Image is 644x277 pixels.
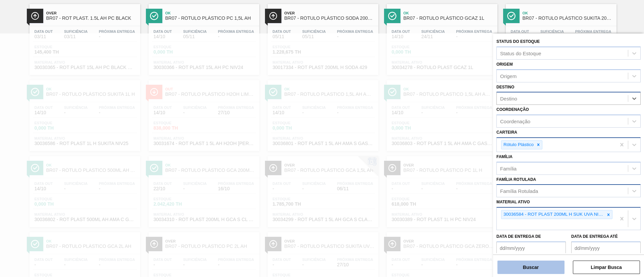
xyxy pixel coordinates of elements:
span: BR07 - RÓTULO PLÁSTICO PC 1,5L AH [165,16,256,21]
input: dd/mm/yyyy [571,241,641,255]
span: BR07 - RÓTULO PLÁSTICO SUKITA 200ML H [523,16,613,21]
label: Status do Estoque [496,39,540,44]
label: Data de Entrega de [496,234,541,239]
span: Próxima Entrega [575,29,611,33]
label: Família [496,154,513,159]
span: Over [46,11,137,15]
span: Suficiência [540,29,564,33]
div: Coordenação [500,119,530,124]
span: Suficiência [421,29,445,33]
span: Suficiência [64,29,88,33]
span: Ok [404,11,494,15]
span: Data out [35,29,53,33]
span: Próxima Entrega [218,29,254,33]
div: Família [500,165,517,171]
span: Próxima Entrega [99,29,135,33]
input: dd/mm/yyyy [496,241,566,255]
span: Data out [511,29,529,33]
span: Data out [273,29,291,33]
span: Data out [392,29,410,33]
label: Material ativo [496,200,530,204]
div: Status do Estoque [500,50,541,56]
span: Ok [165,11,256,15]
img: Ícone [150,12,158,20]
span: BR07 - ROT PLAST. 1.5L AH PC BLACK [46,16,137,21]
span: Próxima Entrega [456,29,492,33]
span: Data out [154,29,172,33]
div: Família Rotulada [500,188,538,194]
span: Suficiência [183,29,207,33]
span: Ok [523,11,613,15]
div: Destino [500,96,517,101]
div: 30036584 - ROT PLAST 200ML H SUK UVA NIV25 [501,210,605,219]
span: BR07 - RÓTULO PLÁSTICO GCAZ 1L [404,16,494,21]
img: Ícone [31,12,39,20]
img: Ícone [269,12,277,20]
label: Família Rotulada [496,177,536,182]
div: Rótulo Plástico [501,141,535,149]
span: Próxima Entrega [337,29,373,33]
label: Data de Entrega até [571,234,618,239]
label: Coordenação [496,107,529,112]
span: BR07 - RÓTULO PLÁSTICO SODA 200ML H [284,16,375,21]
div: Origem [500,73,517,79]
label: Carteira [496,130,517,135]
label: Destino [496,85,514,89]
img: Ícone [388,12,396,20]
img: Ícone [507,12,516,20]
span: Suficiência [302,29,326,33]
span: Over [284,11,375,15]
label: Origem [496,62,513,67]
